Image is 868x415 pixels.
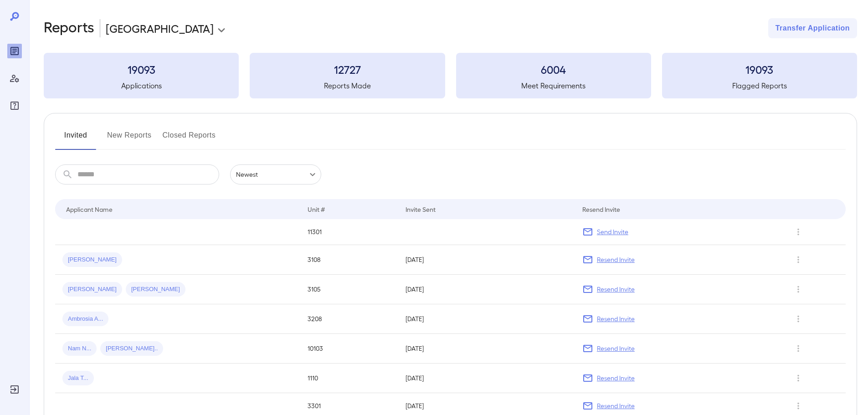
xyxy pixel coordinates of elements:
[308,204,325,215] div: Unit #
[62,344,97,353] span: Nam N...
[55,128,96,150] button: Invited
[597,255,635,264] p: Resend Invite
[791,341,806,356] button: Row Actions
[300,304,398,334] td: 3208
[44,18,94,38] h2: Reports
[126,285,185,294] span: [PERSON_NAME]
[597,374,635,383] p: Resend Invite
[597,314,635,323] p: Resend Invite
[163,128,216,150] button: Closed Reports
[106,21,214,36] p: [GEOGRAPHIC_DATA]
[662,62,857,77] h3: 19093
[300,275,398,304] td: 3105
[7,98,22,113] div: FAQ
[791,225,806,239] button: Row Actions
[791,252,806,267] button: Row Actions
[398,364,575,393] td: [DATE]
[230,164,321,184] div: Newest
[768,18,857,38] button: Transfer Application
[398,304,575,334] td: [DATE]
[791,312,806,326] button: Row Actions
[456,62,651,77] h3: 6004
[100,344,163,353] span: [PERSON_NAME]..
[300,364,398,393] td: 1110
[44,53,857,98] summary: 19093Applications12727Reports Made6004Meet Requirements19093Flagged Reports
[597,285,635,294] p: Resend Invite
[7,71,22,86] div: Manage Users
[597,344,635,353] p: Resend Invite
[62,315,108,323] span: Ambrosia A...
[250,80,445,91] h5: Reports Made
[44,80,239,91] h5: Applications
[791,371,806,385] button: Row Actions
[7,44,22,58] div: Reports
[406,204,436,215] div: Invite Sent
[66,204,113,215] div: Applicant Name
[662,80,857,91] h5: Flagged Reports
[398,275,575,304] td: [DATE]
[300,219,398,245] td: 11301
[398,245,575,275] td: [DATE]
[582,204,620,215] div: Resend Invite
[62,374,94,383] span: Jala T...
[398,334,575,364] td: [DATE]
[791,282,806,297] button: Row Actions
[250,62,445,77] h3: 12727
[597,227,628,236] p: Send Invite
[791,399,806,413] button: Row Actions
[62,256,122,264] span: [PERSON_NAME]
[300,334,398,364] td: 10103
[7,382,22,397] div: Log Out
[300,245,398,275] td: 3108
[62,285,122,294] span: [PERSON_NAME]
[107,128,152,150] button: New Reports
[597,401,635,410] p: Resend Invite
[44,62,239,77] h3: 19093
[456,80,651,91] h5: Meet Requirements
